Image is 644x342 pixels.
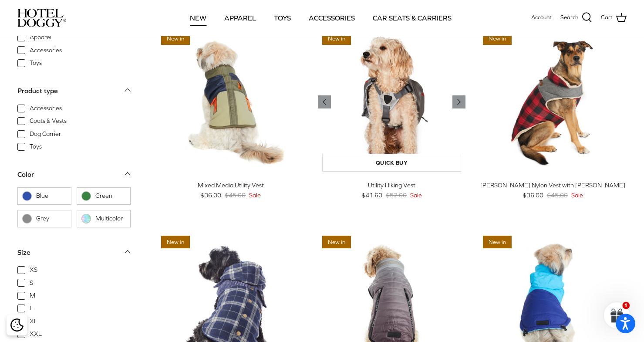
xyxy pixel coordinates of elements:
span: Sale [571,190,583,200]
a: Account [531,13,552,22]
span: Blue [36,192,67,200]
a: Cart [601,12,627,24]
div: Primary navigation [129,3,512,33]
button: Cookie policy [9,318,24,333]
div: Utility Hiking Vest [318,180,466,190]
span: New in [322,33,351,45]
span: $45.00 [547,190,568,200]
span: Sale [410,190,422,200]
span: Green [95,192,126,200]
a: Mixed Media Utility Vest $36.00 $45.00 Sale [157,180,305,200]
span: Cart [601,13,613,22]
a: Quick buy [322,154,462,172]
div: Color [17,169,34,180]
span: Multicolor [95,214,126,223]
span: $41.60 [361,190,382,200]
a: ACCESSORIES [301,3,363,33]
div: Cookie policy [7,315,27,335]
span: XL [30,317,37,326]
a: Mixed Media Utility Vest [157,28,305,176]
span: New in [161,33,190,45]
span: XXL [30,330,42,339]
span: Search [560,13,578,22]
span: Toys [30,59,42,68]
a: Product type [17,84,131,104]
span: Grey [36,214,67,223]
span: Coats & Vests [30,117,67,125]
img: hoteldoggycom [17,9,66,27]
span: Accessories [30,46,62,55]
div: Product type [17,85,58,97]
span: Accessories [30,104,62,113]
a: APPAREL [216,3,264,33]
span: Account [531,14,552,20]
a: Size [17,246,131,265]
a: Melton Nylon Vest with Sherpa Lining [479,28,627,176]
span: Toys [30,142,42,151]
a: CAR SEATS & CARRIERS [365,3,459,33]
span: L [30,304,33,313]
span: $52.00 [386,190,407,200]
span: $45.00 [225,190,246,200]
span: M [30,291,35,300]
span: New in [322,236,351,248]
div: Mixed Media Utility Vest [157,180,305,190]
span: $36.00 [200,190,221,200]
a: Utility Hiking Vest [318,28,466,176]
span: Apparel [30,33,51,42]
a: Search [560,12,592,24]
span: New in [483,33,512,45]
span: S [30,279,33,288]
a: Color [17,168,131,187]
a: [PERSON_NAME] Nylon Vest with [PERSON_NAME] $36.00 $45.00 Sale [479,180,627,200]
a: NEW [182,3,214,33]
span: $36.00 [523,190,543,200]
a: Previous [318,95,331,108]
img: Cookie policy [10,318,24,332]
span: New in [161,236,190,248]
span: Dog Carrier [30,130,61,139]
a: TOYS [266,3,299,33]
div: Size [17,247,30,258]
span: Sale [249,190,261,200]
a: Previous [452,95,465,108]
a: Utility Hiking Vest $41.60 $52.00 Sale [318,180,466,200]
span: XS [30,266,37,274]
div: [PERSON_NAME] Nylon Vest with [PERSON_NAME] [479,180,627,190]
span: New in [483,236,512,248]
